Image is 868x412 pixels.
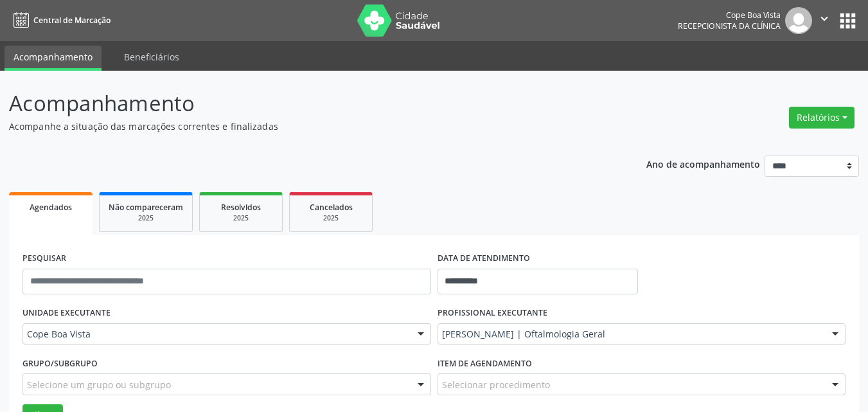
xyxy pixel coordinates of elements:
span: [PERSON_NAME] | Oftalmologia Geral [442,328,820,341]
div: 2025 [299,213,363,223]
label: Grupo/Subgrupo [22,354,98,373]
div: Cope Boa Vista [678,10,781,21]
div: 2025 [109,213,183,223]
p: Ano de acompanhamento [646,156,760,172]
button: Relatórios [789,107,855,129]
i:  [817,12,831,26]
button:  [812,7,837,34]
span: Não compareceram [109,202,183,213]
a: Central de Marcação [9,10,111,31]
span: Resolvidos [221,202,261,213]
div: 2025 [209,213,273,223]
span: Selecionar procedimento [442,378,550,391]
a: Acompanhamento [4,46,102,71]
button: apps [837,10,859,32]
span: Selecione um grupo ou subgrupo [27,378,171,391]
label: DATA DE ATENDIMENTO [438,249,530,269]
span: Central de Marcação [33,15,111,26]
p: Acompanhe a situação das marcações correntes e finalizadas [9,120,604,133]
span: Cancelados [310,202,353,213]
span: Cope Boa Vista [27,328,405,341]
a: Beneficiários [115,46,188,68]
p: Acompanhamento [9,87,604,120]
label: PROFISSIONAL EXECUTANTE [438,303,547,323]
span: Agendados [30,202,72,213]
span: Recepcionista da clínica [678,21,781,31]
label: Item de agendamento [438,354,532,373]
label: UNIDADE EXECUTANTE [22,303,111,323]
label: PESQUISAR [22,249,66,269]
img: img [785,7,812,34]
